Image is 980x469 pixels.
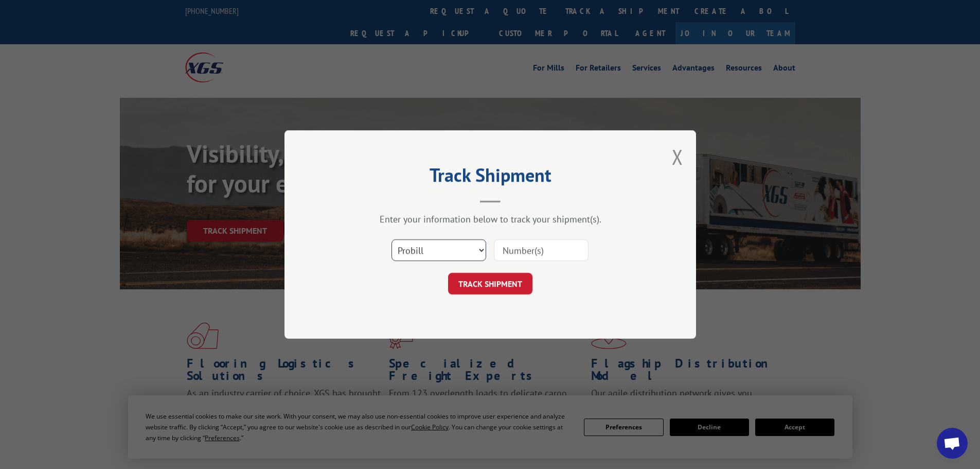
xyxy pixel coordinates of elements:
[336,168,645,187] h2: Track Shipment
[336,213,645,225] div: Enter your information below to track your shipment(s).
[494,239,589,261] input: Number(s)
[672,143,683,170] button: Close modal
[448,273,532,294] button: TRACK SHIPMENT
[937,428,968,459] a: Open chat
